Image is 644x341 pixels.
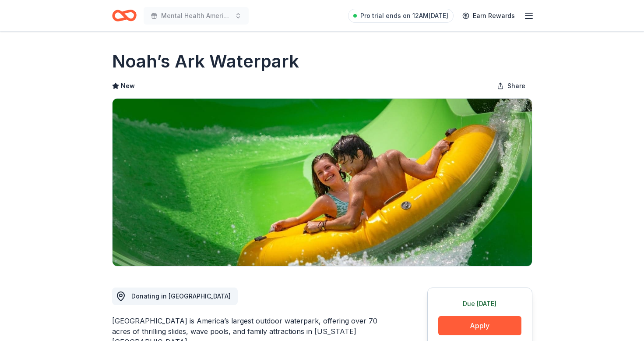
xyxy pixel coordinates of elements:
[438,316,521,335] button: Apply
[112,5,137,26] a: Home
[438,298,521,309] div: Due [DATE]
[457,8,520,24] a: Earn Rewards
[348,9,454,23] a: Pro trial ends on 12AM[DATE]
[144,7,249,25] button: Mental Health America of WI 95th Anniversary Gala, "A Night of Healing & Hope"
[490,77,532,95] button: Share
[113,99,532,266] img: Image for Noah’s Ark Waterpark
[121,81,135,91] span: New
[161,11,231,21] span: Mental Health America of WI 95th Anniversary Gala, "A Night of Healing & Hope"
[507,81,525,91] span: Share
[112,49,299,74] h1: Noah’s Ark Waterpark
[360,11,448,21] span: Pro trial ends on 12AM[DATE]
[131,292,231,300] span: Donating in [GEOGRAPHIC_DATA]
